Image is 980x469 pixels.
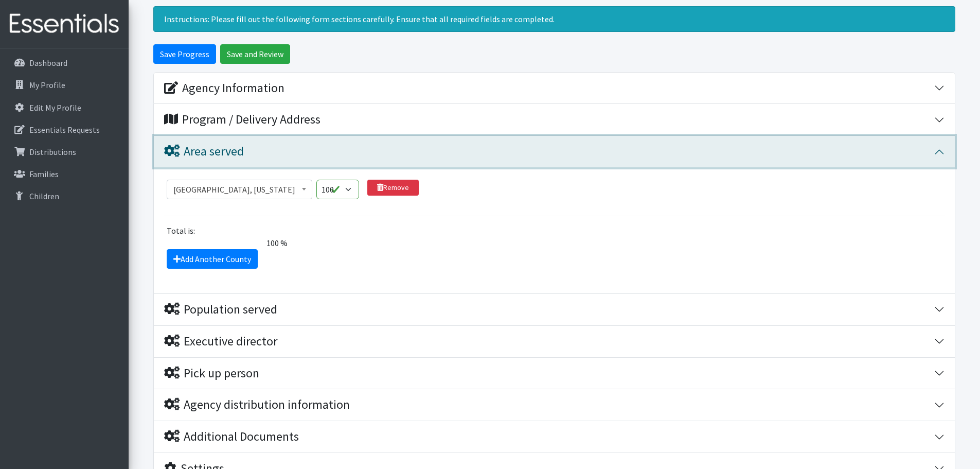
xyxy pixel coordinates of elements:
input: Save Progress [153,44,216,64]
p: Edit My Profile [29,102,81,113]
p: Distributions [29,147,76,157]
a: Essentials Requests [4,119,124,140]
button: Additional Documents [154,421,955,453]
p: My Profile [29,80,65,90]
img: HumanEssentials [4,7,124,41]
input: Save and Review [220,44,290,64]
p: Dashboard [29,58,67,68]
div: Pick up person [164,366,259,381]
button: Executive director [154,326,955,357]
div: Instructions: Please fill out the following form sections carefully. Ensure that all required fie... [153,6,955,32]
p: Families [29,169,59,179]
div: Program / Delivery Address [164,112,320,127]
p: Essentials Requests [29,125,100,135]
div: Agency Information [164,81,284,96]
button: Population served [154,294,955,325]
div: Total is: [161,224,949,237]
div: Population served [164,302,277,317]
a: Children [4,186,124,206]
a: My Profile [4,75,124,95]
p: Children [29,191,59,201]
a: Families [4,164,124,184]
a: Remove [367,180,419,196]
span: 100 % [161,237,292,249]
div: Area served [164,144,244,159]
a: Distributions [4,142,124,162]
button: Pick up person [154,358,955,389]
span: Spartanburg County, South Carolina [167,180,312,199]
div: Additional Documents [164,429,299,444]
a: Dashboard [4,53,124,73]
div: Agency distribution information [164,397,350,412]
a: Add Another County [167,249,258,269]
button: Program / Delivery Address [154,104,955,135]
button: Agency distribution information [154,389,955,421]
a: Edit My Profile [4,97,124,118]
button: Agency Information [154,73,955,104]
span: Spartanburg County, South Carolina [173,182,306,197]
button: Area served [154,136,955,167]
div: Executive director [164,334,277,349]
